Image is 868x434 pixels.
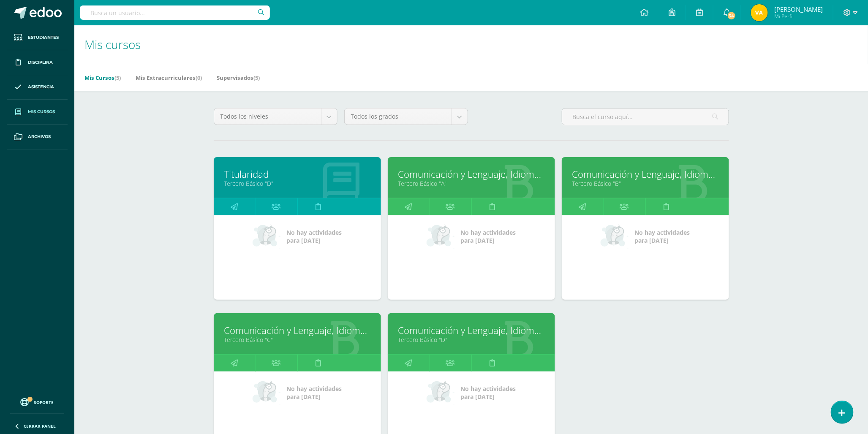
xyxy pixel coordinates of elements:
[28,108,55,115] span: Mis cursos
[28,84,54,90] span: Asistencia
[253,224,280,249] img: no_activities_small.png
[28,59,53,66] span: Disciplina
[84,71,121,84] a: Mis Cursos(5)
[136,71,202,84] a: Mis Extracurriculares(0)
[224,324,370,337] a: Comunicación y Lenguaje, Idioma Español
[253,74,260,81] span: (5)
[398,168,544,181] a: Comunicación y Lenguaje, Idioma Español
[80,5,270,20] input: Busca un usuario...
[727,11,736,20] span: 34
[28,34,59,41] span: Estudiantes
[7,125,68,149] a: Archivos
[398,324,544,337] a: Comunicación y Lenguaje, Idioma Español
[562,108,729,125] input: Busca el curso aquí...
[774,13,823,20] span: Mi Perfil
[460,228,516,244] span: No hay actividades para [DATE]
[24,423,56,429] span: Cerrar panel
[398,179,544,187] a: Tercero Básico "A"
[34,399,54,405] span: Soporte
[214,108,337,125] a: Todos los niveles
[572,179,718,187] a: Tercero Básico "B"
[220,108,315,125] span: Todos los niveles
[427,380,454,405] img: no_activities_small.png
[7,50,68,75] a: Disciplina
[224,336,370,344] a: Tercero Básico "C"
[398,336,544,344] a: Tercero Básico "D"
[84,36,141,52] span: Mis cursos
[460,385,516,401] span: No hay actividades para [DATE]
[253,380,280,405] img: no_activities_small.png
[286,228,342,244] span: No hay actividades para [DATE]
[572,168,718,181] a: Comunicación y Lenguaje, Idioma Español
[7,25,68,50] a: Estudiantes
[351,108,445,125] span: Todos los grados
[224,168,370,181] a: Titularidad
[774,5,823,14] span: [PERSON_NAME]
[751,4,768,21] img: 20684a54e731ddf668435bcf16b32601.png
[217,71,260,84] a: Supervisados(5)
[7,100,68,125] a: Mis cursos
[196,74,202,81] span: (0)
[427,224,454,249] img: no_activities_small.png
[28,133,51,140] span: Archivos
[224,179,370,187] a: Tercero Básico "D"
[345,108,468,125] a: Todos los grados
[634,228,690,244] span: No hay actividades para [DATE]
[114,74,121,81] span: (5)
[601,224,629,249] img: no_activities_small.png
[10,396,64,407] a: Soporte
[7,75,68,100] a: Asistencia
[286,385,342,401] span: No hay actividades para [DATE]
